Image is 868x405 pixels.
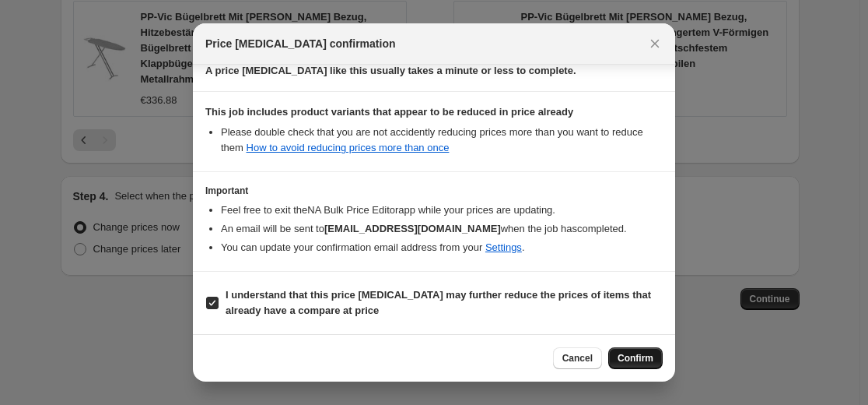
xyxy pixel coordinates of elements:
button: Close [644,33,666,55]
b: This job includes product variants that appear to be reduced in price already [205,106,573,118]
li: You can update your confirmation email address from your . [221,240,663,255]
button: Confirm [608,347,663,369]
span: Confirm [618,352,653,364]
b: A price [MEDICAL_DATA] like this usually takes a minute or less to complete. [205,65,576,76]
a: Settings [485,241,522,253]
li: Feel free to exit the NA Bulk Price Editor app while your prices are updating. [221,202,663,218]
span: Cancel [562,352,593,364]
b: I understand that this price [MEDICAL_DATA] may further reduce the prices of items that already h... [226,289,651,316]
span: Price [MEDICAL_DATA] confirmation [205,36,396,51]
h3: Important [205,185,663,197]
button: Cancel [553,347,602,369]
li: Please double check that you are not accidently reducing prices more than you want to reduce them [221,125,663,156]
b: [EMAIL_ADDRESS][DOMAIN_NAME] [324,223,501,234]
a: How to avoid reducing prices more than once [247,142,450,153]
li: An email will be sent to when the job has completed . [221,221,663,237]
